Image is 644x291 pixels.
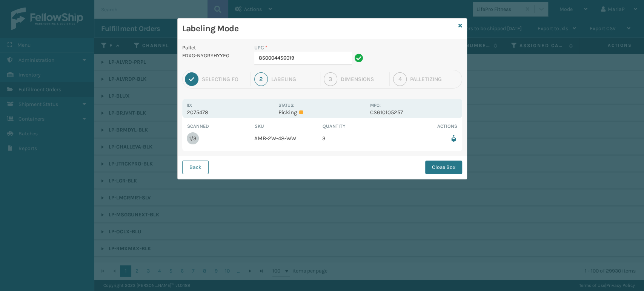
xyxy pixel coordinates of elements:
[187,123,255,130] th: Scanned
[370,109,457,116] p: CS610105257
[202,76,247,83] div: Selecting FO
[271,76,317,83] div: Labeling
[390,123,458,130] th: Actions
[278,103,294,108] label: Status:
[390,130,458,147] td: Remove from box
[370,103,381,108] label: MPO:
[425,161,462,174] button: Close Box
[254,72,268,86] div: 2
[187,109,274,116] p: 2075478
[254,130,322,147] td: AMB-2W-48-WW
[187,103,192,108] label: Id:
[182,44,246,52] p: Pallet
[182,52,246,60] p: FDXG-NYGRYHYYEG
[278,109,366,116] p: Picking
[393,72,407,86] div: 4
[410,76,459,83] div: Palletizing
[324,72,337,86] div: 3
[322,130,390,147] td: 3
[182,161,209,174] button: Back
[185,72,198,86] div: 1
[254,123,322,130] th: SKU
[182,23,455,34] h3: Labeling Mode
[322,123,390,130] th: Quantity
[189,135,197,142] div: 1/3
[341,76,386,83] div: Dimensions
[254,44,267,52] label: UPC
